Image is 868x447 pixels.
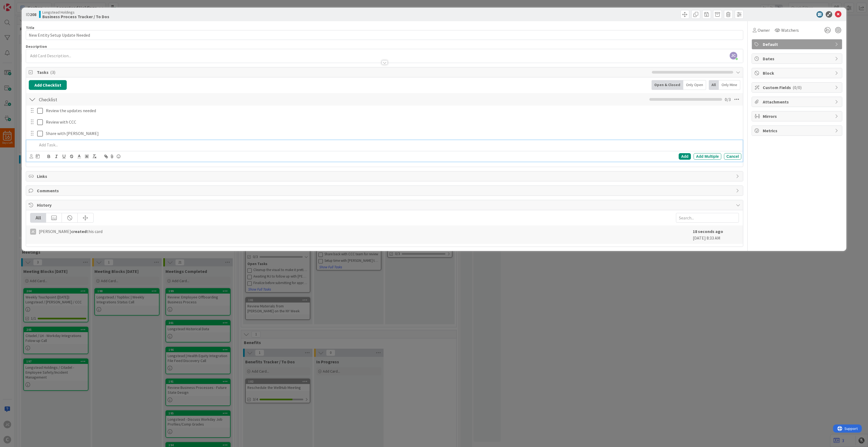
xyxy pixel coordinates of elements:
[763,70,832,76] span: Block
[26,11,36,18] span: ID
[37,202,733,208] span: History
[709,80,719,90] div: All
[694,153,721,160] div: Add Multiple
[693,228,739,241] div: [DATE] 8:33 AM
[725,96,731,103] span: 0 / 3
[763,127,832,134] span: Metrics
[719,80,740,90] div: Only Mine
[693,229,723,234] b: 18 seconds ago
[46,119,739,125] p: Review with CCC
[26,44,47,49] span: Description
[763,99,832,105] span: Attachments
[42,14,109,19] b: Business Process Tracker / To Dos
[29,80,67,90] button: Add Checklist
[26,25,34,30] label: Title
[46,130,739,137] p: Share with [PERSON_NAME]
[652,80,683,90] div: Open & Closed
[50,70,55,75] span: ( 3 )
[763,41,832,48] span: Default
[683,80,706,90] div: Only Open
[39,228,103,235] span: [PERSON_NAME] this card
[676,213,739,223] input: Search...
[42,10,109,14] span: Longstead Holdings
[30,213,46,222] div: All
[30,229,36,235] div: JC
[30,12,36,17] b: 208
[724,153,741,160] div: Cancel
[37,173,733,180] span: Links
[37,95,159,104] input: Add Checklist...
[11,1,25,7] span: Support
[37,187,733,194] span: Comments
[37,69,649,75] span: Tasks
[679,153,691,160] div: Add
[71,229,87,234] b: created
[758,27,770,33] span: Owner
[763,55,832,62] span: Dates
[730,52,737,59] span: JC
[793,85,802,90] span: ( 0/0 )
[46,108,739,114] p: Review the updates needed
[763,84,832,91] span: Custom Fields
[763,113,832,119] span: Mirrors
[26,30,743,40] input: type card name here...
[781,27,799,33] span: Watchers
